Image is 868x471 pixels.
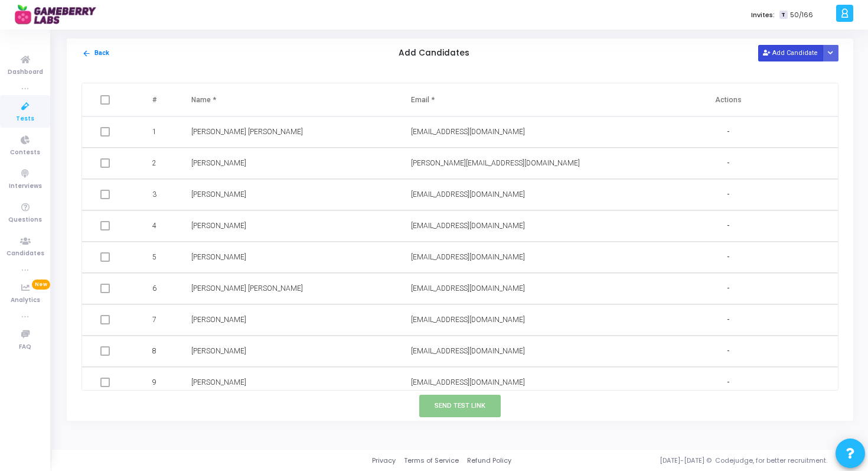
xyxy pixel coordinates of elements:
[411,128,525,136] span: [EMAIL_ADDRESS][DOMAIN_NAME]
[180,83,399,116] th: Name *
[411,159,580,167] span: [PERSON_NAME][EMAIL_ADDRESS][DOMAIN_NAME]
[191,128,303,136] span: [PERSON_NAME] [PERSON_NAME]
[191,378,246,386] span: [PERSON_NAME]
[758,45,823,61] button: Add Candidate
[411,316,525,324] span: [EMAIL_ADDRESS][DOMAIN_NAME]
[727,315,729,325] span: -
[15,3,103,27] img: logo
[411,378,525,386] span: [EMAIL_ADDRESS][DOMAIN_NAME]
[8,67,43,77] span: Dashboard
[727,346,729,356] span: -
[399,48,469,59] h5: Add Candidates
[727,190,729,200] span: -
[152,283,156,294] span: 6
[152,346,156,356] span: 8
[727,284,729,294] span: -
[727,127,729,137] span: -
[419,395,501,417] button: Send Test Link
[823,45,839,61] div: Button group with nested dropdown
[404,456,459,466] a: Terms of Service
[727,378,729,388] span: -
[81,48,110,59] button: Back
[779,11,787,20] span: T
[191,347,246,355] span: [PERSON_NAME]
[152,158,156,168] span: 2
[9,181,42,191] span: Interviews
[19,342,31,352] span: FAQ
[511,456,853,466] div: [DATE]-[DATE] © Codejudge, for better recruitment.
[372,456,396,466] a: Privacy
[411,284,525,293] span: [EMAIL_ADDRESS][DOMAIN_NAME]
[399,83,619,116] th: Email *
[618,83,838,116] th: Actions
[790,10,813,20] span: 50/166
[152,126,156,137] span: 1
[411,190,525,199] span: [EMAIL_ADDRESS][DOMAIN_NAME]
[411,347,525,355] span: [EMAIL_ADDRESS][DOMAIN_NAME]
[411,253,525,261] span: [EMAIL_ADDRESS][DOMAIN_NAME]
[32,280,50,290] span: New
[6,249,44,259] span: Candidates
[152,252,156,262] span: 5
[191,190,246,199] span: [PERSON_NAME]
[152,189,156,200] span: 3
[11,295,40,306] span: Analytics
[191,284,303,293] span: [PERSON_NAME] [PERSON_NAME]
[152,314,156,325] span: 7
[152,377,156,388] span: 9
[467,456,511,466] a: Refund Policy
[751,10,775,20] label: Invites:
[191,159,246,167] span: [PERSON_NAME]
[8,215,42,225] span: Questions
[727,252,729,262] span: -
[191,253,246,261] span: [PERSON_NAME]
[411,222,525,230] span: [EMAIL_ADDRESS][DOMAIN_NAME]
[82,49,91,58] mat-icon: arrow_back
[16,114,34,124] span: Tests
[10,148,40,158] span: Contests
[191,222,246,230] span: [PERSON_NAME]
[727,221,729,231] span: -
[191,316,246,324] span: [PERSON_NAME]
[727,158,729,168] span: -
[131,83,180,116] th: #
[152,220,156,231] span: 4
